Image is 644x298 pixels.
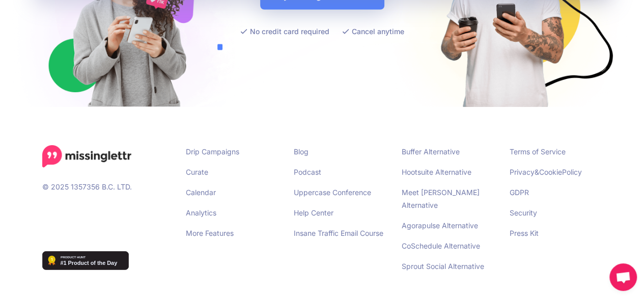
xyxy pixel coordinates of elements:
[294,208,333,217] a: Help Center
[402,188,480,209] a: Meet [PERSON_NAME] Alternative
[510,208,537,217] a: Security
[240,25,329,38] li: No credit card required
[294,229,383,237] a: Insane Traffic Email Course
[402,168,471,176] a: Hootsuite Alternative
[42,251,129,270] img: Missinglettr - Social Media Marketing for content focused teams | Product Hunt
[609,263,637,291] div: Open chat
[186,188,216,197] a: Calendar
[539,168,562,176] a: Cookie
[510,188,529,197] a: GDPR
[402,241,480,250] a: CoSchedule Alternative
[294,168,321,176] a: Podcast
[294,188,371,197] a: Uppercase Conference
[342,25,404,38] li: Cancel anytime
[186,208,216,217] a: Analytics
[402,147,460,156] a: Buffer Alternative
[186,147,239,156] a: Drip Campaigns
[510,229,539,237] a: Press Kit
[510,147,566,156] a: Terms of Service
[402,262,484,270] a: Sprout Social Alternative
[510,166,602,178] li: & Policy
[402,221,478,230] a: Agorapulse Alternative
[186,229,234,237] a: More Features
[294,147,309,156] a: Blog
[35,145,179,280] div: © 2025 1357356 B.C. LTD.
[510,168,535,176] a: Privacy
[186,168,208,176] a: Curate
